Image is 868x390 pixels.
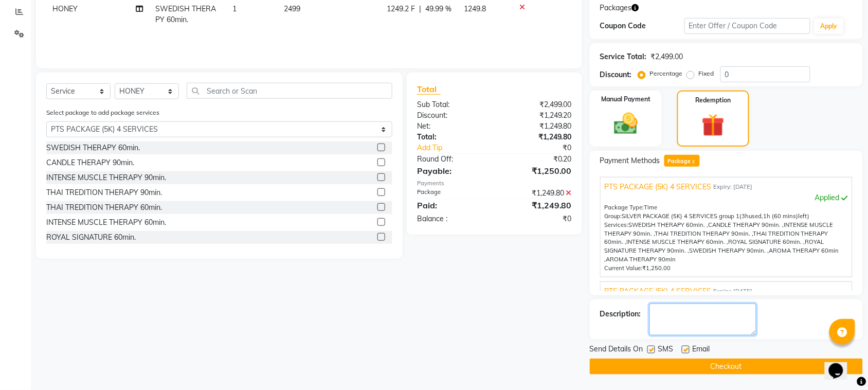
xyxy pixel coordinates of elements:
[494,110,580,121] div: ₹1,249.20
[46,187,162,198] div: THAI TREDITION THERAPY 90min.
[684,18,810,34] input: Enter Offer / Coupon Code
[425,4,451,14] span: 49.99 %
[714,183,753,191] span: Expiry: [DATE]
[409,199,495,211] div: Paid:
[651,51,683,62] div: ₹2,499.00
[417,179,572,188] div: Payments
[590,359,863,375] button: Checkout
[494,132,580,143] div: ₹1,249.80
[815,19,844,34] button: Apply
[627,238,729,245] span: INTENSE MUSCLE THERAPY 60min. ,
[509,143,580,153] div: ₹0
[419,4,421,14] span: |
[46,143,140,153] div: SWEDISH THERAPY 60min.
[590,344,643,357] span: Send Details On
[664,155,700,167] span: Package
[409,132,495,143] div: Total:
[464,4,486,13] span: 1249.8
[494,99,580,110] div: ₹2,499.00
[605,204,644,211] span: Package Type:
[699,69,714,78] label: Fixed
[600,309,641,320] div: Description:
[629,221,709,228] span: SWEDISH THERAPY 60min. ,
[690,247,769,254] span: SWEDISH THERAPY 90min. ,
[644,204,658,211] span: Time
[643,264,671,272] span: ₹1,250.00
[605,221,629,228] span: Services:
[494,214,580,224] div: ₹0
[600,155,660,166] span: Payment Methods
[232,4,237,13] span: 1
[605,182,712,192] span: PTS PACKAGE (5K) 4 SERVICES
[52,4,78,13] span: HONEY
[605,247,839,263] span: AROMA THERAPY 60min ,
[409,110,495,121] div: Discount:
[600,3,632,13] span: Packages
[46,157,134,168] div: CANDLE THERAPY 90min.
[658,344,674,357] span: SMS
[494,121,580,132] div: ₹1,249.80
[417,84,441,95] span: Total
[387,4,415,14] span: 1249.2 F
[600,69,632,80] div: Discount:
[605,212,622,220] span: Group:
[825,349,858,380] iframe: chat widget
[409,121,495,132] div: Net:
[187,83,392,99] input: Search or Scan
[691,159,696,165] span: 2
[605,221,834,237] span: INTENSE MUSCLE THERAPY 90min. ,
[605,192,848,203] div: Applied
[409,154,495,165] div: Round Off:
[740,212,749,220] span: (3h
[46,108,159,117] label: Select package to add package services
[764,212,799,220] span: 1h (60 mins)
[729,238,805,245] span: ROYAL SIGNATURE 60min. ,
[622,212,810,220] span: used, left)
[46,172,166,183] div: INTENSE MUSCLE THERAPY 90min.
[155,4,216,24] span: SWEDISH THERAPY 60min.
[409,99,495,110] div: Sub Total:
[622,212,740,220] span: SILVER PACKAGE (5K) 4 SERVICES group 1
[284,4,300,13] span: 2499
[655,230,753,237] span: THAI TREDITION THERAPY 90min. ,
[600,51,647,62] div: Service Total:
[607,110,645,137] img: _cash.svg
[46,202,162,213] div: THAI TREDITION THERAPY 60min.
[693,344,710,357] span: Email
[409,188,495,199] div: Package
[695,111,732,139] img: _gift.svg
[650,69,683,78] label: Percentage
[46,217,166,228] div: INTENSE MUSCLE THERAPY 60min.
[600,21,684,31] div: Coupon Code
[46,232,136,243] div: ROYAL SIGNATURE 60min.
[494,154,580,165] div: ₹0.20
[409,143,509,153] a: Add Tip
[696,96,731,105] label: Redemption
[494,199,580,211] div: ₹1,249.80
[606,256,676,263] span: AROMA THERAPY 90min
[714,287,753,296] span: Expiry: [DATE]
[409,214,495,224] div: Balance :
[494,188,580,199] div: ₹1,249.80
[409,165,495,177] div: Payable:
[605,286,712,297] span: PTS PACKAGE (5K) 4 SERVICES
[605,264,643,272] span: Current Value:
[494,165,580,177] div: ₹1,250.00
[601,95,650,104] label: Manual Payment
[709,221,784,228] span: CANDLE THERAPY 90min. ,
